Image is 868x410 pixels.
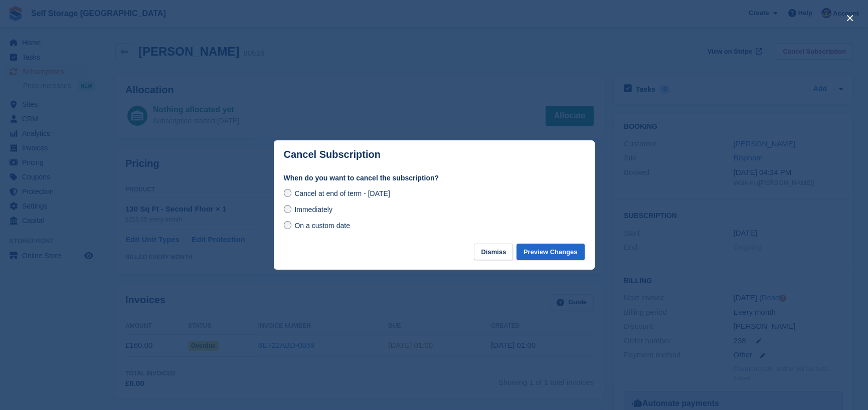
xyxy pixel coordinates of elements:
[842,10,858,26] button: close
[294,206,332,214] span: Immediately
[294,222,350,230] span: On a custom date
[284,173,585,183] label: When do you want to cancel the subscription?
[474,244,513,260] button: Dismiss
[284,205,292,213] input: Immediately
[294,189,390,197] span: Cancel at end of term - [DATE]
[284,149,381,160] p: Cancel Subscription
[284,189,292,197] input: Cancel at end of term - [DATE]
[516,244,585,260] button: Preview Changes
[284,221,292,229] input: On a custom date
